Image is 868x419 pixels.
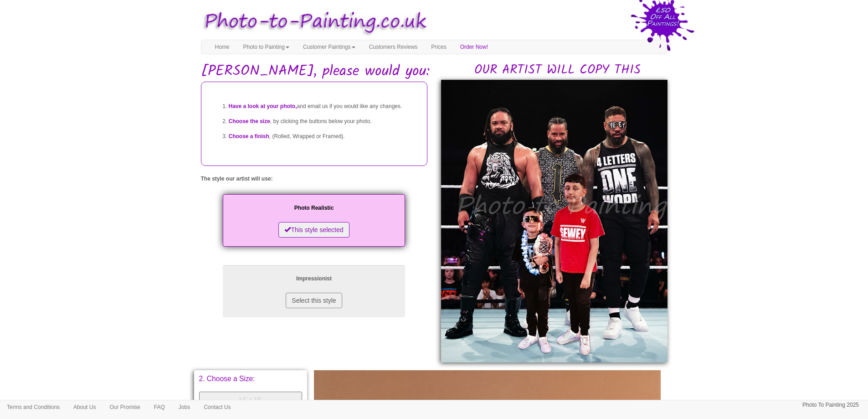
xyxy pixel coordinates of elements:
a: FAQ [147,400,172,414]
a: Prices [424,40,453,54]
h1: [PERSON_NAME], please would you: [201,63,668,79]
a: Customers Reviews [362,40,425,54]
span: Choose a finish [229,133,269,140]
a: Photo to Painting [236,40,296,54]
a: Contact Us [197,400,237,414]
a: Customer Paintings [296,40,362,54]
li: and email us if you would like any changes. [229,99,418,114]
label: The style our artist will use: [201,175,273,183]
a: Our Promise [103,400,147,414]
h2: OUR ARTIST WILL COPY THIS [448,63,668,78]
p: Impressionist [232,274,396,284]
a: About Us [67,400,103,414]
a: Order Now! [453,40,495,54]
p: Photo Realistic [232,203,396,213]
a: Home [208,40,236,54]
img: Ahned, please would you: [441,80,668,362]
p: 2. Choose a Size: [199,375,303,383]
button: 14" x 18" [199,392,303,408]
span: Have a look at your photo, [229,103,297,109]
button: This style selected [278,222,349,238]
li: , by clicking the buttons below your photo. [229,114,418,129]
p: Photo To Painting 2025 [802,400,859,410]
img: Photo to Painting [196,5,430,40]
button: Select this style [286,293,342,308]
li: , (Rolled, Wrapped or Framed). [229,129,418,144]
a: Jobs [172,400,197,414]
span: Choose the size [229,118,270,124]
